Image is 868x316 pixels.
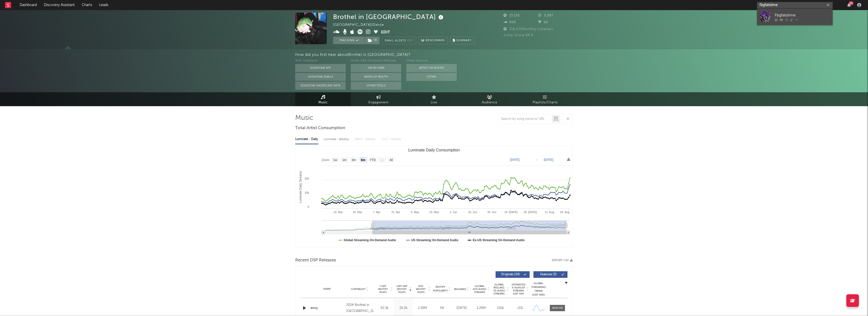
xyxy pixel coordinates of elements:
text: 28. [DATE] [524,211,537,214]
input: Search for artists [757,2,833,8]
button: Other Tools [351,82,401,90]
button: (3) [365,37,379,44]
span: ATD Spotify Plays [414,285,427,294]
button: Sodatone App [295,64,346,72]
text: Luminate Daily Streams [299,171,302,203]
div: 2.39M [414,306,430,311]
text: → [535,158,538,162]
text: 2. Jun [450,211,457,214]
button: Summary [450,37,474,44]
span: Spotify Popularity [433,285,448,293]
div: Other Sources [406,58,457,64]
span: Audience [482,100,497,106]
div: With Sodatone [295,58,346,64]
span: 13,155 [503,14,520,17]
text: YTD [370,158,376,162]
span: 216,575 Monthly Listeners [503,28,553,31]
div: Global Streaming Trend (Last 60D) [531,282,546,297]
div: 2024 Brothel in [GEOGRAPHIC_DATA] [346,302,374,314]
div: 29 [849,1,853,5]
span: Copyright [351,288,366,291]
button: Other [406,73,457,81]
text: [DATE] [544,158,553,162]
span: Live [431,100,437,106]
span: Jump Score: 84.9 [503,34,533,37]
span: 7 Day Spotify Plays [376,285,390,294]
text: 3m [352,158,356,162]
div: [GEOGRAPHIC_DATA] | Dance [333,22,390,28]
span: ( 3 ) [365,37,380,44]
span: Engagement [368,100,389,106]
span: Total Artist Consumption [295,125,345,131]
input: Search by song name or URL [499,117,552,121]
text: Zoom [322,158,330,162]
button: On My Own [351,64,401,72]
svg: Luminate Daily Consumption [295,146,573,247]
span: Originals ( 24 ) [499,273,522,276]
text: 19. May [429,211,439,214]
button: Word Of Mouth [351,73,401,81]
span: Benchmark [426,38,445,44]
text: 7. Apr [373,211,380,214]
a: Engagement [351,92,406,106]
span: 42 [538,21,548,24]
text: 1y [380,158,384,162]
span: Features ( 3 ) [537,273,560,276]
button: Edit [381,29,390,36]
button: Export CSV [552,259,573,262]
span: Released [454,288,466,291]
div: 92.3k [376,306,393,311]
button: Sodatone Snowflake Data [295,82,346,90]
text: [DATE] [510,158,520,162]
text: 30. Jun [487,211,496,214]
button: Originals(24) [496,271,530,278]
button: 29 [847,3,851,7]
text: 0 [308,205,309,208]
button: Features(3) [533,271,567,278]
text: 1m [342,158,347,162]
text: 24. Mar [353,211,362,214]
div: 2.29M [473,306,490,311]
div: How did you first hear about Brothel in [GEOGRAPHIC_DATA] ? [295,52,868,58]
div: Name [311,287,344,291]
text: 10k [305,191,309,194]
span: Music [318,100,328,106]
div: Other A&R Discovery Methods [351,58,401,64]
text: 6m [361,158,365,162]
text: Luminate Daily Consumption [408,148,460,152]
button: Sodatone Emails [295,73,346,81]
text: 10. Mar [334,211,343,214]
text: 11. Aug [545,211,554,214]
text: Global Streaming On-Demand Audio [344,238,396,242]
div: 20.2k [395,306,412,311]
span: Last Day Spotify Plays [395,285,409,294]
text: US Streaming On-Demand Audio [411,238,458,242]
div: 54 [433,306,451,311]
a: envy [311,306,344,311]
span: Global ATD Audio Streams [473,285,486,294]
div: <5% [511,306,528,311]
span: Global Rolling 7D Audio Streams [492,283,506,295]
a: Benchmark [419,37,448,44]
button: Email AlertsOff [382,37,416,44]
text: 5. May [411,211,419,214]
span: 908 [503,21,516,24]
div: Fbgfatslime [775,12,830,18]
button: Artist on Roster [406,64,457,72]
text: 14. [DATE] [504,211,518,214]
div: [DATE] [453,306,470,311]
text: 16. Jun [468,211,477,214]
span: 3,587 [538,14,553,17]
div: Luminate - Daily [295,135,318,144]
a: Live [406,92,462,106]
text: 20k [305,177,309,180]
em: Off [407,39,413,42]
span: Summary [456,39,471,42]
a: Audience [462,92,517,106]
span: Recent DSP Releases [295,257,336,263]
div: 110k [492,306,509,311]
text: All [389,158,393,162]
a: Playlists/Charts [517,92,573,106]
button: Tracking [333,37,365,44]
